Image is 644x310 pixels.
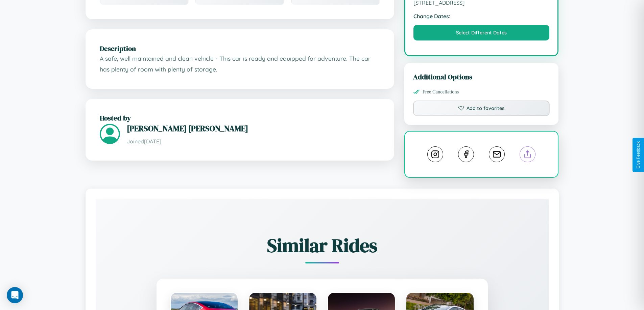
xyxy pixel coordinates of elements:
[127,137,380,146] p: Joined [DATE]
[119,232,525,258] h2: Similar Rides
[127,123,380,134] h3: [PERSON_NAME] [PERSON_NAME]
[413,13,550,20] strong: Change Dates:
[413,25,550,40] button: Select Different Dates
[100,53,380,75] p: A safe, well maintained and clean vehicle - This car is ready and equipped for adventure. The car...
[423,89,459,95] span: Free Cancellations
[413,72,550,82] h3: Additional Options
[7,287,23,303] div: Open Intercom Messenger
[413,101,550,116] button: Add to favorites
[100,113,380,123] h2: Hosted by
[636,141,641,169] div: Give Feedback
[100,44,380,53] h2: Description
